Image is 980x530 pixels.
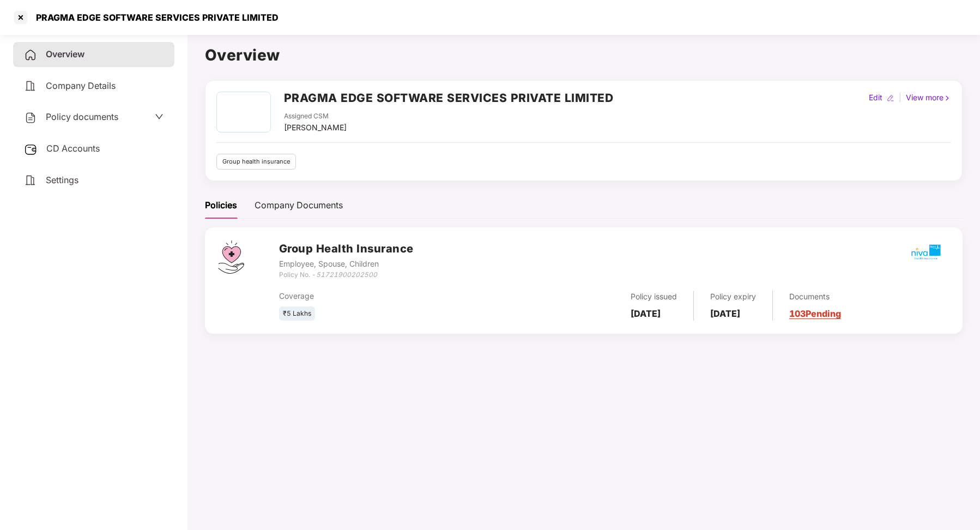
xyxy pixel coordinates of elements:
img: svg+xml;base64,PHN2ZyB3aWR0aD0iMjUiIGhlaWdodD0iMjQiIHZpZXdCb3g9IjAgMCAyNSAyNCIgZmlsbD0ibm9uZSIgeG... [24,143,38,156]
span: Company Details [46,80,116,91]
div: Policies [205,198,237,212]
div: Assigned CSM [284,111,347,122]
div: Policy expiry [710,291,756,303]
img: svg+xml;base64,PHN2ZyB4bWxucz0iaHR0cDovL3d3dy53My5vcmcvMjAwMC9zdmciIHdpZHRoPSI0Ny43MTQiIGhlaWdodD... [218,240,244,274]
div: Policy issued [631,291,677,303]
div: Documents [789,291,841,303]
span: Settings [46,174,78,185]
img: svg+xml;base64,PHN2ZyB4bWxucz0iaHR0cDovL3d3dy53My5vcmcvMjAwMC9zdmciIHdpZHRoPSIyNCIgaGVpZ2h0PSIyNC... [24,111,37,124]
div: Edit [867,92,885,104]
span: CD Accounts [46,143,100,154]
img: editIcon [887,94,894,102]
img: svg+xml;base64,PHN2ZyB4bWxucz0iaHR0cDovL3d3dy53My5vcmcvMjAwMC9zdmciIHdpZHRoPSIyNCIgaGVpZ2h0PSIyNC... [24,80,37,93]
div: [PERSON_NAME] [284,122,347,134]
span: down [155,112,164,121]
span: Policy documents [46,111,118,122]
h3: Group Health Insurance [279,240,414,257]
div: ₹5 Lakhs [279,306,315,321]
span: Overview [46,49,84,59]
i: 51721900202500 [316,270,377,279]
h1: Overview [205,43,963,67]
div: | [897,92,904,104]
h2: PRAGMA EDGE SOFTWARE SERVICES PRIVATE LIMITED [284,89,614,107]
a: 103 Pending [789,308,841,319]
div: View more [904,92,953,104]
div: PRAGMA EDGE SOFTWARE SERVICES PRIVATE LIMITED [29,12,279,23]
img: svg+xml;base64,PHN2ZyB4bWxucz0iaHR0cDovL3d3dy53My5vcmcvMjAwMC9zdmciIHdpZHRoPSIyNCIgaGVpZ2h0PSIyNC... [24,49,37,62]
div: Company Documents [255,198,343,212]
b: [DATE] [631,308,661,319]
img: mbhicl.png [907,233,945,271]
b: [DATE] [710,308,740,319]
div: Employee, Spouse, Children [279,258,414,270]
div: Group health insurance [216,154,296,170]
img: rightIcon [943,94,951,102]
div: Policy No. - [279,270,414,280]
img: svg+xml;base64,PHN2ZyB4bWxucz0iaHR0cDovL3d3dy53My5vcmcvMjAwMC9zdmciIHdpZHRoPSIyNCIgaGVpZ2h0PSIyNC... [24,174,37,187]
div: Coverage [279,290,503,302]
